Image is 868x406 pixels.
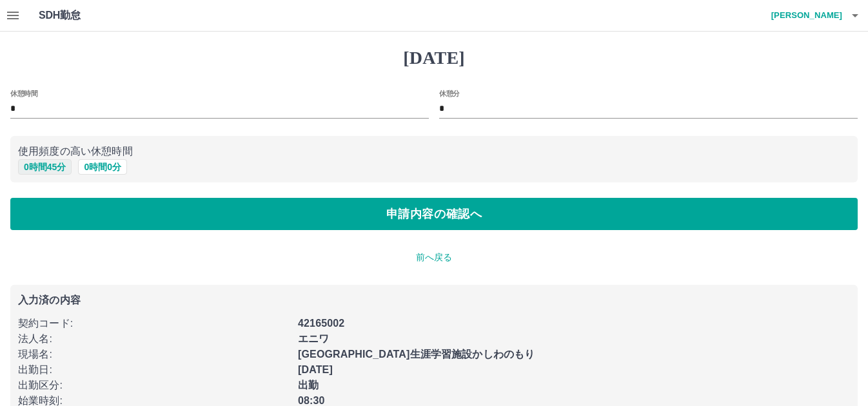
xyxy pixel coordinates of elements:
button: 0時間0分 [78,159,127,175]
p: 契約コード : [18,316,290,331]
label: 休憩時間 [10,88,37,98]
b: 出勤 [298,380,319,391]
label: 休憩分 [439,88,460,98]
b: [GEOGRAPHIC_DATA]生涯学習施設かしわのもり [298,349,535,360]
button: 申請内容の確認へ [10,198,858,230]
p: 法人名 : [18,331,290,347]
p: 現場名 : [18,347,290,362]
p: 出勤日 : [18,362,290,378]
h1: [DATE] [10,47,858,69]
b: 08:30 [298,395,325,406]
p: 出勤区分 : [18,378,290,393]
b: [DATE] [298,364,333,375]
b: エニワ [298,333,329,344]
p: 入力済の内容 [18,295,850,305]
p: 使用頻度の高い休憩時間 [18,144,850,159]
p: 前へ戻る [10,251,858,264]
b: 42165002 [298,318,344,329]
button: 0時間45分 [18,159,72,175]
